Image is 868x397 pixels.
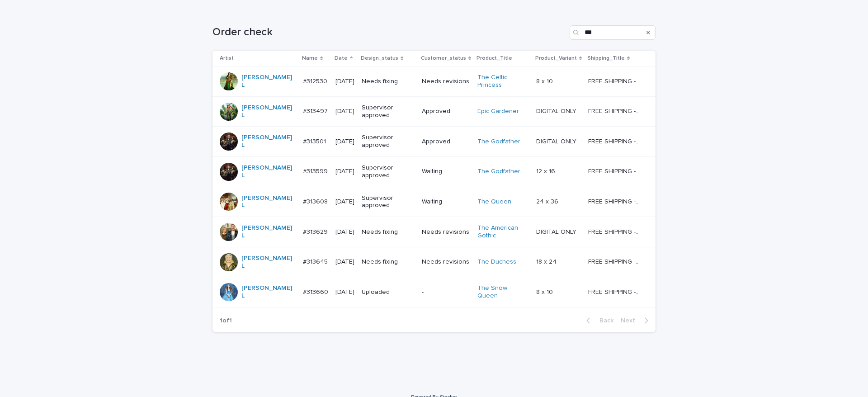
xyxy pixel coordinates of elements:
p: Product_Title [476,53,512,63]
p: Product_Variant [535,53,577,63]
tr: [PERSON_NAME] L #313660#313660 [DATE]Uploaded-The Snow Queen 8 x 108 x 10 FREE SHIPPING - preview... [212,277,656,307]
p: - [422,288,470,296]
a: The Godfather [477,138,520,146]
p: Needs revisions [422,228,470,236]
tr: [PERSON_NAME] L #312530#312530 [DATE]Needs fixingNeeds revisionsThe Celtic Princess 8 x 108 x 10 ... [212,66,656,97]
button: Back [579,317,617,325]
button: Next [617,317,656,325]
a: [PERSON_NAME] L [241,255,296,270]
a: [PERSON_NAME] L [241,224,296,240]
p: 24 x 36 [536,196,560,206]
p: Needs fixing [362,258,415,266]
p: Name [302,53,318,63]
p: 12 x 16 [536,166,557,175]
a: The American Gothic [477,224,528,240]
p: Customer_status [421,53,466,63]
tr: [PERSON_NAME] L #313629#313629 [DATE]Needs fixingNeeds revisionsThe American Gothic DIGITAL ONLYD... [212,217,656,247]
a: The Celtic Princess [477,74,528,89]
p: 8 x 10 [536,287,555,296]
p: [DATE] [335,288,354,296]
a: [PERSON_NAME] L [241,194,296,210]
p: #313497 [303,106,330,115]
p: Design_status [361,53,398,63]
p: FREE SHIPPING - preview in 1-2 business days, after your approval delivery will take 5-10 b.d. [588,136,643,146]
p: [DATE] [335,108,354,115]
tr: [PERSON_NAME] L #313501#313501 [DATE]Supervisor approvedApprovedThe Godfather DIGITAL ONLYDIGITAL... [212,127,656,157]
p: FREE SHIPPING - preview in 1-2 business days, after your approval delivery will take 5-10 b.d. [588,106,643,115]
p: Date [335,53,348,63]
p: Supervisor approved [362,194,415,210]
p: Uploaded [362,288,415,296]
p: [DATE] [335,138,354,146]
a: The Godfather [477,168,520,175]
p: Needs fixing [362,78,415,85]
p: Artist [220,53,234,63]
tr: [PERSON_NAME] L #313497#313497 [DATE]Supervisor approvedApprovedEpic Gardener DIGITAL ONLYDIGITAL... [212,96,656,127]
p: Needs revisions [422,78,470,85]
p: #312530 [303,76,329,85]
span: Next [621,317,641,324]
a: The Queen [477,198,511,206]
p: Shipping_Title [587,53,625,63]
a: The Duchess [477,258,516,266]
p: #313599 [303,166,330,175]
input: Search [570,25,656,40]
p: Needs revisions [422,258,470,266]
p: FREE SHIPPING - preview in 1-2 business days, after your approval delivery will take 5-10 b.d. [588,227,643,236]
tr: [PERSON_NAME] L #313645#313645 [DATE]Needs fixingNeeds revisionsThe Duchess 18 x 2418 x 24 FREE S... [212,247,656,277]
p: #313501 [303,136,328,146]
p: FREE SHIPPING - preview in 1-2 business days, after your approval delivery will take 5-10 b.d. [588,166,643,175]
p: [DATE] [335,228,354,236]
p: FREE SHIPPING - preview in 1-2 business days, after your approval delivery will take 5-10 b.d. [588,287,643,296]
p: FREE SHIPPING - preview in 1-2 business days, after your approval delivery will take 5-10 b.d. [588,196,643,206]
p: DIGITAL ONLY [536,106,578,115]
tr: [PERSON_NAME] L #313608#313608 [DATE]Supervisor approvedWaitingThe Queen 24 x 3624 x 36 FREE SHIP... [212,187,656,217]
p: 18 x 24 [536,256,558,266]
a: Epic Gardener [477,108,519,115]
p: [DATE] [335,198,354,206]
p: [DATE] [335,258,354,266]
p: Supervisor approved [362,134,415,149]
p: Needs fixing [362,228,415,236]
p: 1 of 1 [212,310,239,332]
p: FREE SHIPPING - preview in 1-2 business days, after your approval delivery will take 5-10 b.d. [588,76,643,85]
span: Back [594,317,613,324]
a: [PERSON_NAME] L [241,164,296,180]
p: Supervisor approved [362,164,415,180]
p: Waiting [422,168,470,175]
a: [PERSON_NAME] L [241,134,296,149]
p: DIGITAL ONLY [536,227,578,236]
p: #313608 [303,196,330,206]
a: [PERSON_NAME] L [241,104,296,119]
a: [PERSON_NAME] L [241,284,296,300]
a: [PERSON_NAME] L [241,74,296,89]
p: #313660 [303,287,330,296]
p: [DATE] [335,168,354,175]
p: FREE SHIPPING - preview in 1-2 business days, after your approval delivery will take 5-10 b.d. [588,256,643,266]
p: Approved [422,108,470,115]
p: #313629 [303,227,330,236]
p: Waiting [422,198,470,206]
a: The Snow Queen [477,284,528,300]
p: Supervisor approved [362,104,415,119]
p: DIGITAL ONLY [536,136,578,146]
p: #313645 [303,256,330,266]
p: [DATE] [335,78,354,85]
p: 8 x 10 [536,76,555,85]
tr: [PERSON_NAME] L #313599#313599 [DATE]Supervisor approvedWaitingThe Godfather 12 x 1612 x 16 FREE ... [212,156,656,187]
h1: Order check [212,26,566,39]
p: Approved [422,138,470,146]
